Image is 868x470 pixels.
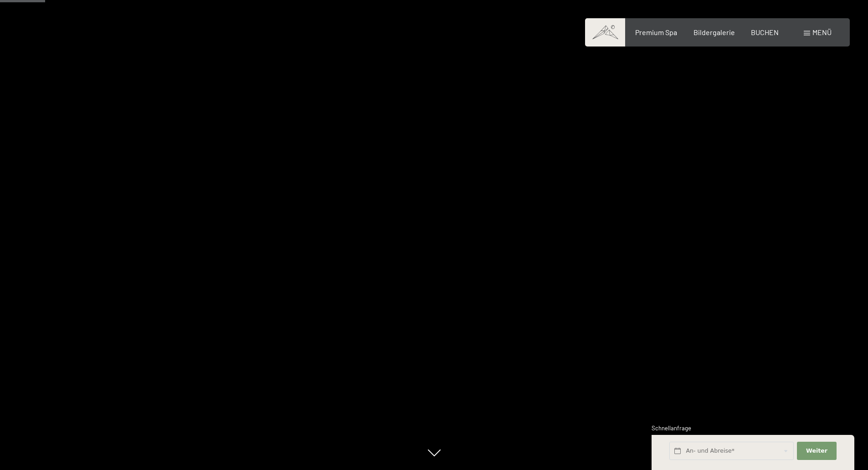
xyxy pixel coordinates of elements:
span: Weiter [806,447,827,455]
a: BUCHEN [751,28,779,36]
a: Premium Spa [635,28,677,36]
button: Weiter [797,442,836,460]
span: Schnellanfrage [652,424,691,432]
span: Menü [812,28,832,36]
a: Bildergalerie [693,28,735,36]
